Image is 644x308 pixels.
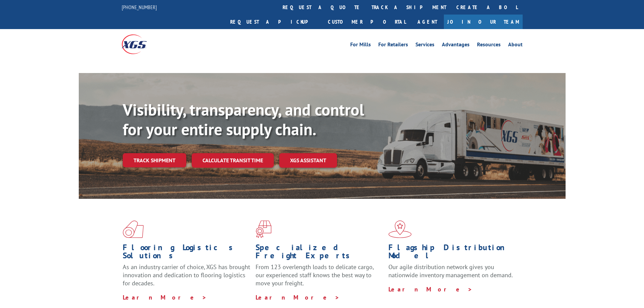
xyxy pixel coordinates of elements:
[415,42,434,49] a: Services
[411,15,444,29] a: Agent
[388,220,412,238] img: xgs-icon-flagship-distribution-model-red
[444,15,523,29] a: Join Our Team
[323,15,411,29] a: Customer Portal
[256,293,340,301] a: Learn More >
[123,153,186,167] a: Track shipment
[388,285,473,293] a: Learn More >
[225,15,323,29] a: Request a pickup
[123,293,207,301] a: Learn More >
[256,263,383,293] p: From 123 overlength loads to delicate cargo, our experienced staff knows the best way to move you...
[123,220,144,238] img: xgs-icon-total-supply-chain-intelligence-red
[123,243,251,263] h1: Flooring Logistics Solutions
[256,220,271,238] img: xgs-icon-focused-on-flooring-red
[378,42,408,49] a: For Retailers
[279,153,337,168] a: XGS ASSISTANT
[256,243,383,263] h1: Specialized Freight Experts
[508,42,523,49] a: About
[122,4,157,10] a: [PHONE_NUMBER]
[477,42,501,49] a: Resources
[350,42,371,49] a: For Mills
[442,42,470,49] a: Advantages
[123,263,250,287] span: As an industry carrier of choice, XGS has brought innovation and dedication to flooring logistics...
[123,99,364,140] b: Visibility, transparency, and control for your entire supply chain.
[388,243,516,263] h1: Flagship Distribution Model
[192,153,274,168] a: Calculate transit time
[388,263,513,279] span: Our agile distribution network gives you nationwide inventory management on demand.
